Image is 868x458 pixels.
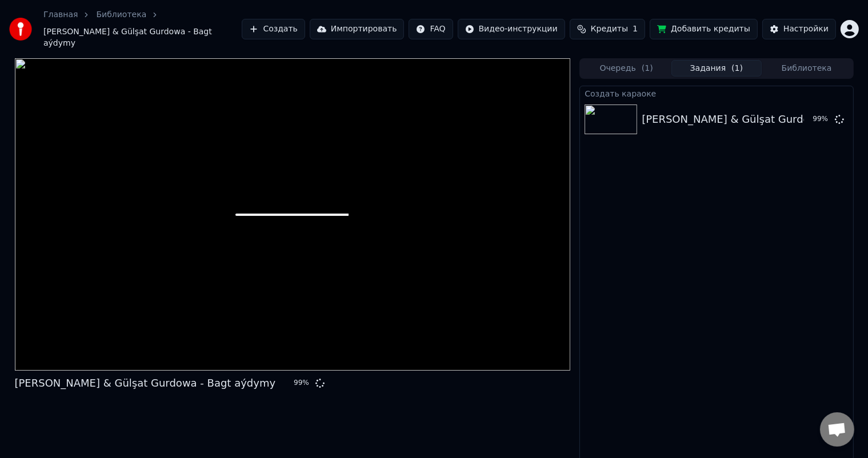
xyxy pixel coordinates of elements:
[650,19,758,39] button: Добавить кредиты
[642,63,653,74] span: ( 1 )
[762,60,852,77] button: Библиотека
[813,115,830,124] div: 99 %
[783,23,829,35] div: Настройки
[591,23,628,35] span: Кредиты
[310,19,405,39] button: Импортировать
[671,60,762,77] button: Задания
[96,9,146,21] a: Библиотека
[581,60,671,77] button: Очередь
[570,19,645,39] button: Кредиты1
[43,9,78,21] a: Главная
[15,375,276,391] div: [PERSON_NAME] & Gülşat Gurdowa - Bagt aýdymy
[43,9,242,49] nav: breadcrumb
[820,412,854,447] div: Открытый чат
[43,26,242,49] span: [PERSON_NAME] & Gülşat Gurdowa - Bagt aýdymy
[762,19,836,39] button: Настройки
[294,379,311,388] div: 99 %
[409,19,453,39] button: FAQ
[9,18,32,41] img: youka
[580,86,853,100] div: Создать караоке
[458,19,565,39] button: Видео-инструкции
[242,19,305,39] button: Создать
[633,23,638,35] span: 1
[731,63,743,74] span: ( 1 )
